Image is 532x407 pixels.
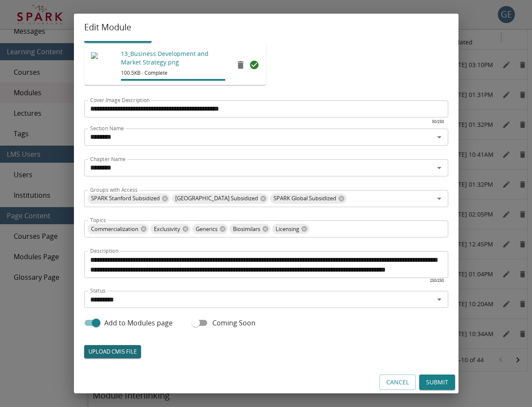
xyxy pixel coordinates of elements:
span: [GEOGRAPHIC_DATA] Subsidized [172,193,262,203]
button: Submit [419,375,455,390]
button: Cancel [379,375,416,390]
div: [GEOGRAPHIC_DATA] Subsidized [172,193,268,204]
span: Licensing [272,224,303,234]
img: https://sparklms-mediaproductionbucket-ttjvcbkz8ul7.s3.amazonaws.com/mimg/1d9ab31707944929b9d445d... [91,52,117,78]
span: Exclusivity [150,224,184,234]
h2: Edit Module [74,14,459,41]
div: Exclusivity [150,224,191,234]
div: Commercialization [88,224,149,234]
label: Description [90,247,118,255]
span: Coming Soon [212,318,256,328]
span: SPARK Stanford Subsidized [88,193,163,203]
button: Open [433,162,445,174]
span: Add to Modules page [104,318,173,328]
span: Generics [192,224,221,234]
p: 13_Business Development and Market Strategy.png [121,50,225,67]
label: Status [90,287,106,294]
span: File upload progress [121,79,225,81]
span: Biosimilars [229,224,264,234]
button: Open [433,293,445,305]
label: Chapter Name [90,155,126,163]
div: Biosimilars [229,224,270,234]
label: Groups with Access [90,186,138,193]
label: Topics [90,217,106,224]
button: Open [433,193,445,205]
div: SPARK Stanford Subsidized [88,193,170,204]
label: Cover Image Description [90,97,150,104]
div: Licensing [272,224,309,234]
span: Commercialization [88,224,142,234]
div: SPARK Global Subsidized [270,193,347,204]
div: Generics [192,224,228,234]
button: Open [433,131,445,143]
span: SPARK Global Subsidized [270,193,340,203]
label: Section Name [90,125,124,132]
button: remove [232,56,249,73]
span: 100.5KB · Complete [121,69,225,77]
label: UPLOAD CMI5 FILE [84,345,141,358]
